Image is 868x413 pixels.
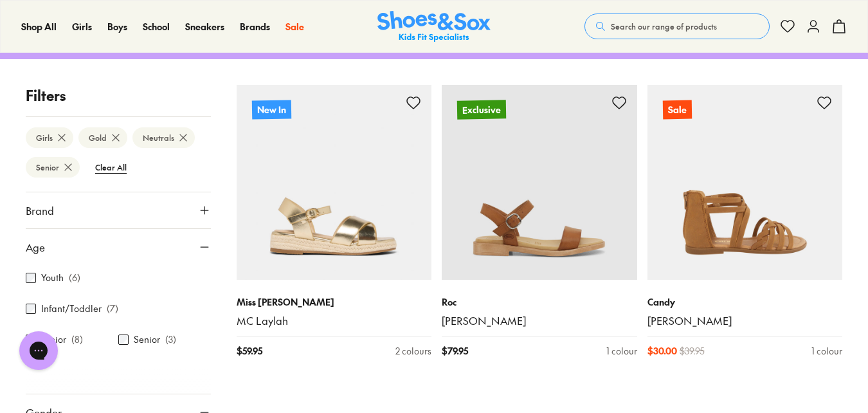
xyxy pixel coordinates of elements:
[662,100,691,119] p: Sale
[457,100,506,119] p: Exclusive
[132,127,195,148] btn: Neutrals
[647,295,843,309] p: Candy
[134,333,160,346] label: Senior
[680,344,705,358] span: $ 39.95
[606,344,637,358] div: 1 colour
[69,271,80,284] p: ( 6 )
[78,127,127,148] btn: Gold
[811,344,842,358] div: 1 colour
[26,239,45,255] span: Age
[442,314,637,328] a: [PERSON_NAME]
[285,20,304,33] a: Sale
[165,333,176,346] p: ( 3 )
[13,327,64,374] iframe: Gorgias live chat messenger
[647,314,843,328] a: [PERSON_NAME]
[185,20,224,33] a: Sneakers
[26,192,211,228] button: Brand
[26,127,73,148] btn: Girls
[41,271,64,284] label: Youth
[71,333,83,346] p: ( 8 )
[237,295,432,309] p: Miss [PERSON_NAME]
[21,20,57,33] span: Shop All
[107,20,127,33] a: Boys
[72,20,92,33] span: Girls
[395,344,431,358] div: 2 colours
[377,11,491,42] a: Shoes & Sox
[21,20,57,33] a: Shop All
[143,20,170,33] a: School
[240,20,270,33] span: Brands
[107,20,127,33] span: Boys
[26,157,80,178] btn: Senior
[442,85,637,280] a: Exclusive
[240,20,270,33] a: Brands
[26,85,211,106] p: Filters
[85,156,137,179] btn: Clear All
[647,85,843,280] a: Sale
[237,314,432,328] a: MC Laylah
[442,344,468,358] span: $ 79.95
[72,20,92,33] a: Girls
[26,203,54,218] span: Brand
[647,344,677,358] span: $ 30.00
[611,21,717,32] span: Search our range of products
[251,100,291,119] p: New In
[41,302,102,315] label: Infant/Toddler
[442,295,637,309] p: Roc
[237,344,262,358] span: $ 59.95
[143,20,170,33] span: School
[377,11,491,42] img: SNS_Logo_Responsive.svg
[185,20,224,33] span: Sneakers
[26,229,211,265] button: Age
[237,85,432,280] a: New In
[107,302,118,315] p: ( 7 )
[285,20,304,33] span: Sale
[584,14,770,39] button: Search our range of products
